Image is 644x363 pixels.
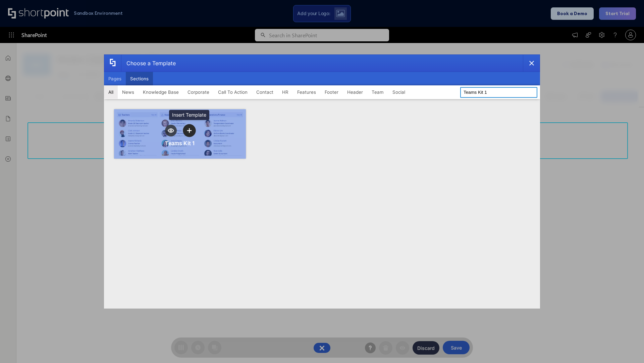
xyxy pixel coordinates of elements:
button: All [104,85,118,99]
button: HR [278,85,293,99]
button: Pages [104,72,126,85]
button: Sections [126,72,153,85]
div: Teams Kit 1 [165,140,195,147]
button: Call To Action [214,85,252,99]
div: Choose a Template [121,55,176,72]
button: Contact [252,85,278,99]
button: Header [343,85,367,99]
button: Team [367,85,388,99]
button: Footer [320,85,343,99]
button: Features [293,85,320,99]
button: Corporate [183,85,214,99]
button: News [118,85,139,99]
div: template selector [104,54,540,309]
button: Knowledge Base [139,85,183,99]
button: Social [388,85,410,99]
iframe: Chat Widget [610,331,644,363]
input: Search [460,87,537,98]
